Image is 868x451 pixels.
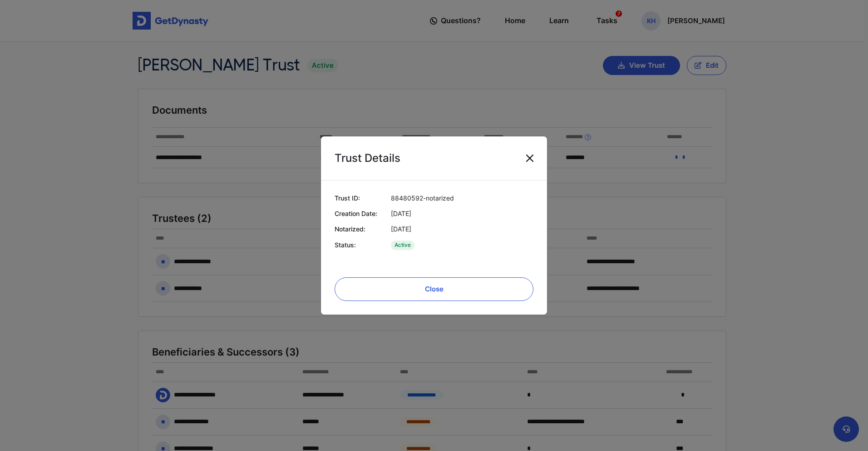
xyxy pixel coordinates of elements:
div: Status: [335,241,377,250]
span: Active [391,241,414,250]
div: Trust Details [335,150,400,166]
div: [DATE] [391,210,533,218]
div: Creation Date: [335,210,377,218]
div: Trust ID: [335,194,377,203]
div: Notarized: [335,225,377,234]
div: 88480592-notarized [391,194,533,203]
button: Close [335,277,533,301]
div: [DATE] [391,225,533,234]
button: Close [523,151,537,165]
